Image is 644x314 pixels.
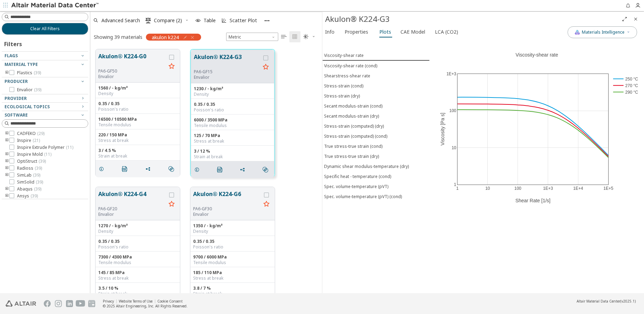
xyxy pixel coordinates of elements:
[322,71,430,81] button: Shearstress-shear rate
[103,299,114,304] a: Privacy
[17,131,44,136] span: CADFEKO
[322,141,430,151] button: True stress-true strain (cond)
[324,133,387,139] div: Stress-strain (computed) (cond)
[575,29,580,35] img: AI Copilot
[194,148,271,154] div: 3 / 12 %
[98,286,177,291] div: 3.5 / 10 %
[30,26,60,32] span: Clear All Filters
[5,186,9,192] i: toogle group
[33,137,40,143] span: ( 21 )
[154,18,182,23] span: Compare (2)
[17,179,43,185] span: SimSolid
[166,199,177,210] button: Favorite
[98,107,177,112] div: Poisson's ratio
[5,172,9,178] i: toogle group
[324,184,388,189] div: Spec. volume-temperature (pVT)
[44,151,51,157] span: ( 11 )
[90,44,322,294] div: grid
[17,138,40,143] span: Inspire
[98,244,177,250] div: Poisson's ratio
[193,229,272,234] div: Density
[17,145,73,150] span: Inspire Extrude Polymer
[33,172,40,178] span: ( 39 )
[401,26,425,37] span: CAE Model
[17,159,46,164] span: OptiStruct
[166,61,177,72] button: Favorite
[322,121,430,131] button: Stress-strain (computed) (dry)
[322,50,430,61] button: Viscosity-shear rate
[259,163,274,177] button: Similar search
[289,31,300,42] button: Tile View
[5,112,28,118] span: Software
[322,161,430,171] button: Dynamic shear modulus-temperature (dry)
[5,95,27,101] span: Provider
[101,18,140,23] span: Advanced Search
[324,83,363,89] div: Stress-strain (cond)
[193,260,272,265] div: Tensile modulus
[5,70,9,76] i: toogle group
[194,138,271,144] div: Stress at break
[325,14,619,25] div: Akulon® K224-G3
[261,199,272,210] button: Favorite
[194,133,271,138] div: 125 / 70 MPa
[17,166,42,171] span: Radioss
[324,173,391,179] div: Specific heat - temperature (cond)
[194,69,260,75] div: PA6-GF15
[17,152,51,157] span: Inspire Mold
[98,148,177,153] div: 3 / 4.5 %
[193,286,272,291] div: 3.8 / 7 %
[146,18,151,23] i: 
[2,60,88,69] button: Material Type
[303,34,309,40] i: 
[5,104,50,110] span: Ecological Topics
[324,113,379,119] div: Secant modulus-strain (dry)
[324,163,409,169] div: Dynamic shear modulus-temperature (dry)
[435,26,458,37] span: LCA (CO2)
[34,186,41,192] span: ( 39 )
[2,103,88,111] button: Ecological Topics
[260,62,271,73] button: Favorite
[630,14,641,25] button: Close
[2,23,88,35] button: Clear All Filters
[5,166,9,171] i: toogle group
[98,270,177,275] div: 145 / 85 MPa
[204,18,216,23] span: Table
[230,18,257,23] span: Scatter Plot
[17,172,40,178] span: SimLab
[103,304,188,308] div: © 2025 Altair Engineering, Inc. All Rights Reserved.
[2,52,88,60] button: Flags
[217,167,223,172] i: 
[98,260,177,265] div: Tensile modulus
[577,299,636,304] div: (v2025.1)
[98,291,177,297] div: Strain at break
[5,152,9,157] i: toogle group
[322,101,430,111] button: Secant modulus-strain (cond)
[98,68,166,74] div: PA6-GF50
[5,138,9,143] i: toogle group
[2,35,25,51] div: Filters
[322,61,430,71] button: Viscosity-shear rate (cond)
[98,85,177,91] div: 1560 / - kg/m³
[322,171,430,181] button: Specific heat - temperature (cond)
[98,254,177,260] div: 7300 / 4300 MPa
[193,291,272,297] div: Strain at break
[98,101,177,107] div: 0.35 / 0.35
[37,130,44,136] span: ( 29 )
[194,92,271,97] div: Density
[152,34,179,40] span: akulon k224
[324,52,364,58] div: Viscosity-shear rate
[577,299,620,304] span: Altair Material Data Center
[322,131,430,141] button: Stress-strain (computed) (cond)
[165,162,180,176] button: Similar search
[98,122,177,128] div: Tensile modulus
[194,123,271,128] div: Tensile modulus
[94,34,142,40] div: Showing 39 materials
[35,165,42,171] span: ( 39 )
[168,166,174,172] i: 
[191,163,206,177] button: Details
[98,239,177,244] div: 0.35 / 0.35
[278,31,289,42] button: Table View
[194,117,271,123] div: 6000 / 3500 MPa
[193,244,272,250] div: Poisson's ratio
[17,193,38,199] span: Ansys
